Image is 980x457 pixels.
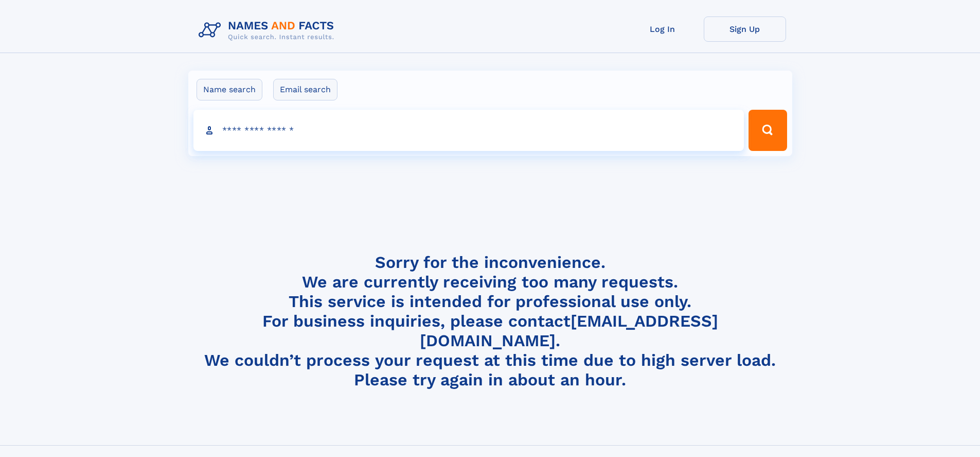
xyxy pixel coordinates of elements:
[621,16,704,42] a: Log In
[273,79,337,100] label: Email search
[194,252,786,390] h4: Sorry for the inconvenience. We are currently receiving too many requests. This service is intend...
[194,16,343,44] img: Logo Names and Facts
[420,311,718,350] a: [EMAIL_ADDRESS][DOMAIN_NAME]
[749,110,787,151] button: Search Button
[704,16,786,42] a: Sign Up
[197,79,262,100] label: Name search
[193,110,744,151] input: search input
